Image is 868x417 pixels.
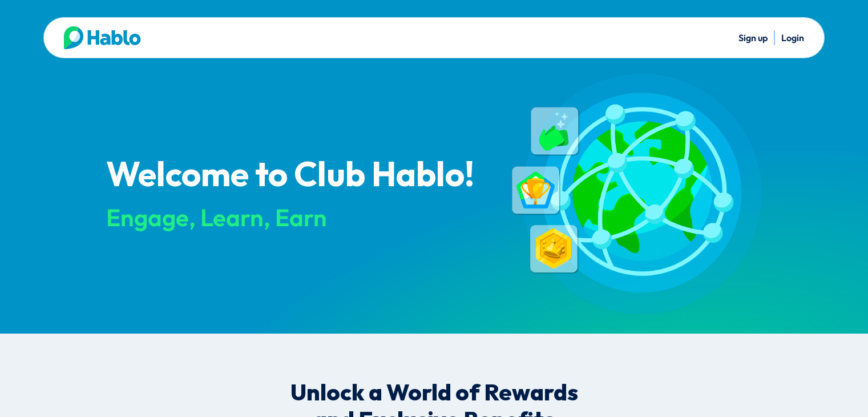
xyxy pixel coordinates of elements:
[738,32,768,43] a: Sign up
[106,205,492,231] div: Engage, Learn, Earn
[106,157,492,195] p: Welcome to Club Hablo!
[781,32,804,43] a: Login
[64,26,141,49] img: Hablo logo main 2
